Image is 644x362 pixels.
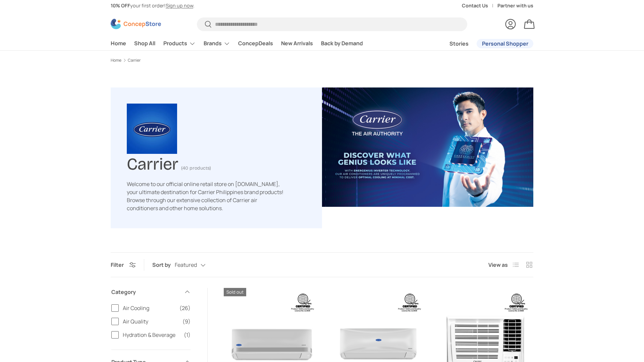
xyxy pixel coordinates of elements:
span: (40 products) [181,165,211,171]
span: (9) [182,317,191,325]
span: Sold out [224,288,246,296]
span: View as [488,261,508,269]
summary: Brands [200,37,234,50]
a: Stories [449,37,469,50]
a: Shop All [134,37,155,50]
nav: Secondary [433,37,533,50]
span: Hydration & Beverage [123,331,180,339]
span: (1) [184,331,191,339]
a: Personal Shopper [477,39,533,48]
span: Personal Shopper [482,41,528,46]
span: (26) [179,304,191,312]
a: Contact Us [462,2,497,9]
span: Category [111,288,180,296]
nav: Primary [111,37,363,50]
img: carrier-banner-image-concepstore [322,87,533,207]
summary: Products [159,37,200,50]
a: Home [111,37,126,50]
a: Home [111,58,121,62]
p: Welcome to our official online retail store on [DOMAIN_NAME], your ultimate destination for Carri... [127,180,284,212]
img: ConcepStore [111,19,161,29]
button: Featured [175,259,219,271]
a: New Arrivals [281,37,313,50]
a: Carrier [128,58,141,62]
a: ConcepDeals [238,37,273,50]
label: Sort by [152,261,175,269]
strong: 10% OFF [111,2,130,9]
span: Air Quality [123,317,178,325]
a: Partner with us [497,2,533,9]
h1: Carrier [127,152,178,174]
button: Filter [111,261,136,268]
p: your first order! . [111,2,195,9]
a: Products [163,37,196,50]
summary: Category [111,280,191,304]
a: Brands [204,37,230,50]
a: Back by Demand [321,37,363,50]
nav: Breadcrumbs [111,57,533,63]
span: Filter [111,261,124,268]
span: Air Cooling [123,304,175,312]
span: Featured [175,262,197,268]
a: Sign up now [166,2,193,9]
